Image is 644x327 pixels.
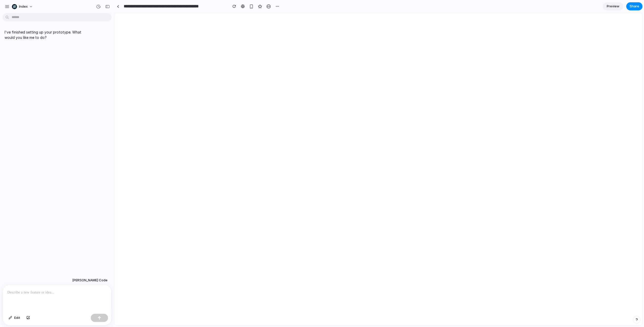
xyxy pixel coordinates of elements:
[607,4,619,9] span: Preview
[5,29,89,40] p: I've finished setting up your prototype. What would you like me to do?
[72,278,108,283] span: [PERSON_NAME] Code
[71,276,109,285] button: [PERSON_NAME] Code
[19,4,28,9] span: Index
[626,2,642,10] button: Share
[630,4,639,9] span: Share
[603,2,623,10] a: Preview
[10,3,35,11] button: Index
[6,314,23,322] button: Edit
[14,315,20,320] span: Edit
